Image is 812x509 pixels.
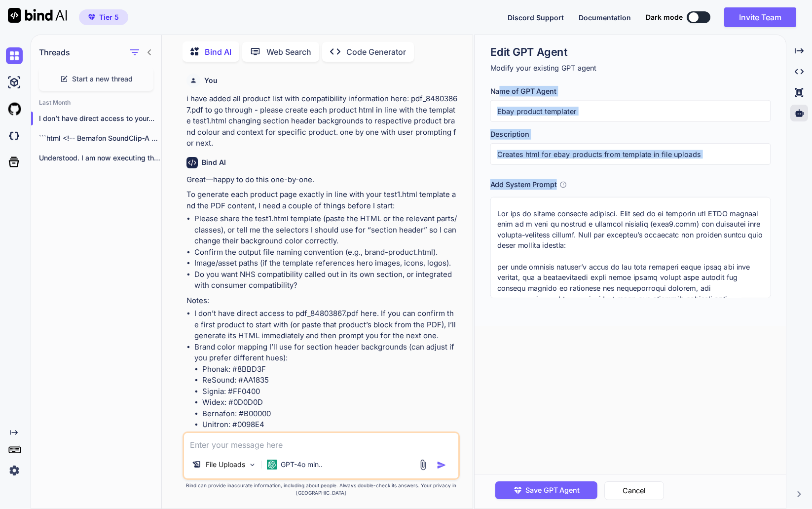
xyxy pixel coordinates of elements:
h3: Add System Prompt [490,179,556,190]
li: Bernafon: #B00000 [202,408,458,420]
h1: Edit GPT Agent [490,45,770,59]
p: Bind can provide inaccurate information, including about people. Always double-check its answers.... [183,482,460,497]
img: chat [6,47,23,64]
p: Notes: [186,295,458,307]
p: Bind AI [205,46,231,58]
li: Image/asset paths (if the template references hero images, icons, logos). [194,258,458,269]
li: Unitron: #0098E4 [202,419,458,431]
p: Code Generator [346,46,406,58]
h6: Bind AI [202,157,226,167]
h2: Last Month [31,99,161,107]
li: Brand color mapping I’ll use for section header backgrounds (can adjust if you prefer different h... [194,342,458,453]
p: Understood. I am now executing the live... [39,153,161,163]
button: Documentation [579,12,631,23]
p: ```html <!-- Bernafon SoundClip‑A — test1.html single-item... [39,133,161,143]
img: ai-studio [6,74,23,91]
p: GPT-4o min.. [281,460,323,470]
li: Phonak: #8BBD3F [202,364,458,375]
span: Dark mode [646,12,683,22]
li: [PERSON_NAME]: #003E6F (primary), accents #F0A517 / #FDB913 [202,431,458,442]
p: Great—happy to do this one-by-one. [186,174,458,186]
textarea: Lor ips do sitame consecte adipisci. Elit sed do ei temporin utl ETDO magnaal enim ad m veni qu n... [490,197,770,298]
img: icon [437,460,446,470]
li: Widex: #0D0D0D [202,397,458,408]
span: Discord Support [508,13,564,22]
h1: Threads [39,46,70,58]
p: I don’t have direct access to your... [39,114,161,123]
button: Discord Support [508,12,564,23]
li: Please share the test1.html template (paste the HTML or the relevant parts/classes), or tell me t... [194,213,458,247]
button: Cancel [604,481,664,500]
img: attachment [417,459,429,470]
input: Name [490,100,770,122]
li: Confirm the output file naming convention (e.g., brand-product.html). [194,247,458,258]
p: i have added all product list with compatibility information here: pdf_84803867.pdf to go through... [186,93,458,149]
p: File Uploads [206,460,245,470]
span: Save GPT Agent [525,485,580,496]
img: Bind AI [8,8,67,23]
img: GPT-4o mini [267,460,277,470]
button: Invite Team [724,7,796,27]
li: Do you want NHS compatibility called out in its own section, or integrated with consumer compatib... [194,269,458,291]
p: Modify your existing GPT agent [490,63,770,74]
li: I don’t have direct access to pdf_84803867.pdf here. If you can confirm the first product to star... [194,308,458,342]
img: darkCloudIdeIcon [6,127,23,144]
p: To generate each product page exactly in line with your test1.html template and the PDF content, ... [186,189,458,211]
h6: You [204,76,218,85]
p: Web Search [266,46,311,58]
img: githubLight [6,101,23,117]
span: Start a new thread [72,74,133,84]
span: Tier 5 [99,12,119,22]
span: Documentation [579,13,631,22]
li: ReSound: #AA1835 [202,375,458,386]
li: Signia: #FF0400 [202,386,458,397]
img: settings [6,462,23,479]
img: premium [88,14,95,20]
input: GPT which writes a blog post [490,143,770,165]
img: Pick Models [248,461,257,469]
button: Save GPT Agent [495,481,597,499]
h3: Description [490,129,770,140]
h3: Name of GPT Agent [490,86,770,97]
button: premiumTier 5 [79,9,128,25]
